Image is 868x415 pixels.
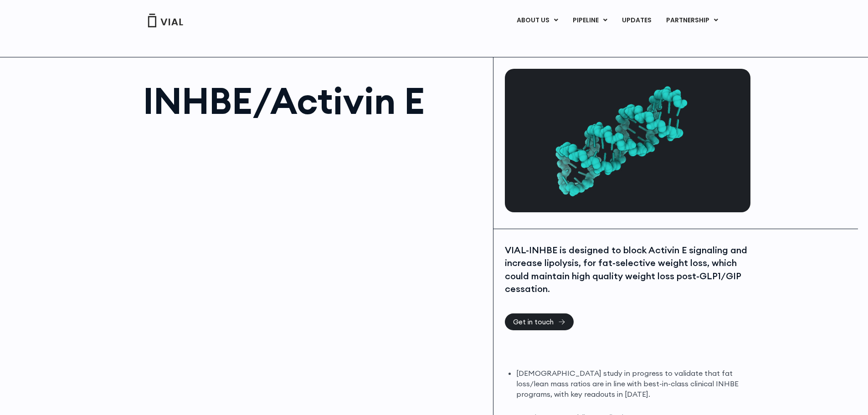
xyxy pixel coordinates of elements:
img: Vial Logo [147,14,184,27]
span: Get in touch [513,318,554,325]
h1: INHBE/Activin E [143,82,484,119]
div: VIAL-INHBE is designed to block Activin E signaling and increase lipolysis, for fat-selective wei... [505,244,748,296]
a: PIPELINEMenu Toggle [565,13,614,28]
a: ABOUT USMenu Toggle [509,13,565,28]
a: UPDATES [615,13,658,28]
li: [DEMOGRAPHIC_DATA] study in progress to validate that fat loss/lean mass ratios are in line with ... [516,368,748,400]
a: PARTNERSHIPMenu Toggle [659,13,725,28]
a: Get in touch [505,313,574,330]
